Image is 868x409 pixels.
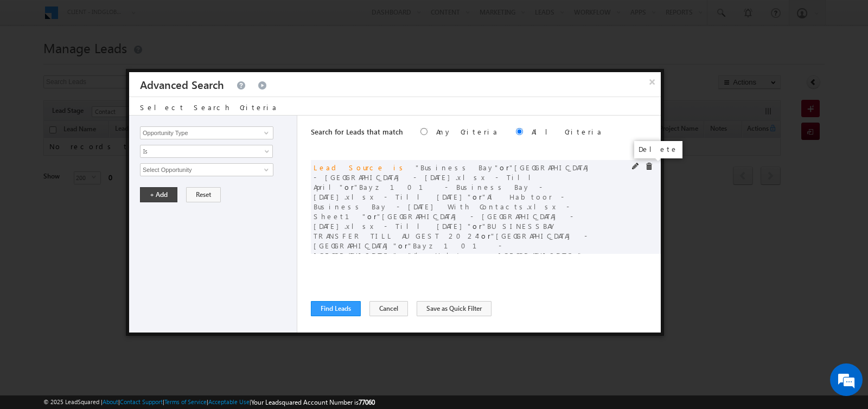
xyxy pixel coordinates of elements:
[140,163,273,176] input: Type to Search
[532,127,603,136] label: All Criteria
[140,145,273,158] a: Is
[258,164,272,175] a: Show All Items
[208,398,250,405] a: Acceptable Use
[643,72,661,91] button: ×
[140,72,224,97] h3: Advanced Search
[186,187,221,202] button: Reset
[103,398,118,405] a: About
[314,163,594,191] span: [GEOGRAPHIC_DATA] - [GEOGRAPHIC_DATA] - [DATE].xlsx - Till April
[311,301,361,316] button: Find Leads
[140,187,177,202] button: + Add
[314,221,558,240] span: BUSINESSBAY TRANSFER TILL AUGEST 2024
[408,251,583,260] span: Al Habtoor - [GEOGRAPHIC_DATA]
[314,163,385,172] span: Lead Source
[314,182,542,201] span: Bayz 101 - Business Bay - [DATE].xlsx - Till [DATE]
[314,231,587,250] span: [GEOGRAPHIC_DATA] - [GEOGRAPHIC_DATA]
[258,127,272,138] a: Show All Items
[251,398,375,406] span: Your Leadsquared Account Number is
[314,192,569,221] span: Al Habtoor - Business Bay - [DATE] With Contacts.xlsx - Sheet1
[634,141,682,158] div: Delete
[314,212,573,231] span: [GEOGRAPHIC_DATA] - [GEOGRAPHIC_DATA] - [DATE].xlsx - Till [DATE]
[311,127,403,136] span: Search for Leads that match
[417,301,492,316] button: Save as Quick Filter
[393,163,407,172] span: is
[141,146,258,156] span: Is
[120,398,163,405] a: Contact Support
[369,301,408,316] button: Cancel
[314,241,501,260] span: Bayz 101 - [GEOGRAPHIC_DATA]
[43,397,375,407] span: © 2025 LeadSquared | | | | |
[436,127,499,136] label: Any Criteria
[140,126,273,139] input: Type to Search
[140,103,278,112] span: Select Search Criteria
[359,398,375,406] span: 77060
[314,163,594,260] span: or or or or or or or or
[416,163,500,172] span: Business Bay
[164,398,207,405] a: Terms of Service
